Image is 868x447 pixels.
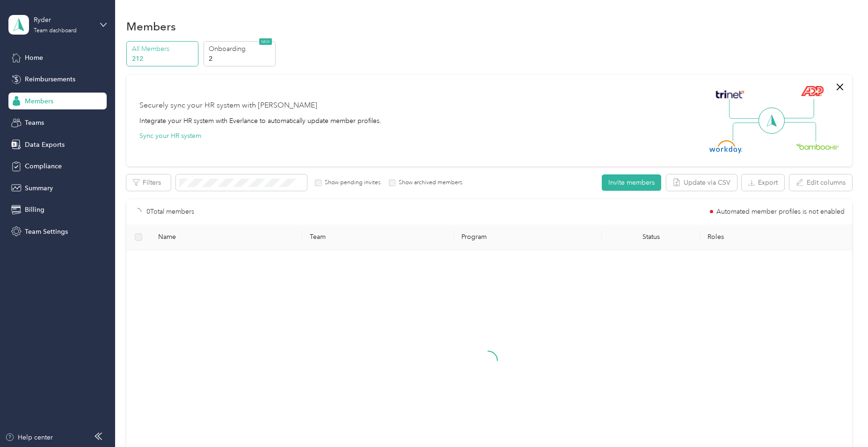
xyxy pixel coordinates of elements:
img: Line Right Down [783,122,816,142]
span: Compliance [25,161,62,171]
span: Team Settings [25,227,68,237]
button: Export [742,174,784,191]
th: Program [454,224,602,250]
p: 212 [132,54,196,64]
label: Show pending invites [321,179,380,187]
button: Edit columns [789,174,852,191]
span: NEW [259,38,272,45]
button: Sync your HR system [139,131,201,141]
span: Members [25,96,53,106]
button: Help center [5,433,53,442]
button: Invite members [602,174,661,191]
img: Line Right Up [781,99,814,119]
p: All Members [132,44,196,54]
span: Data Exports [25,140,65,150]
th: Roles [700,224,852,250]
span: Name [158,233,295,241]
div: Integrate your HR system with Everlance to automatically update member profiles. [139,116,381,126]
span: Teams [25,118,44,128]
label: Show archived members [395,179,462,187]
img: Line Left Down [732,122,765,141]
span: Automated member profiles is not enabled [716,209,845,215]
div: Team dashboard [34,28,77,34]
th: Name [151,224,302,250]
img: Workday [709,140,742,153]
button: Update via CSV [666,174,737,191]
h1: Members [126,22,176,31]
p: Onboarding [209,44,272,54]
span: Home [25,53,43,63]
img: Trinet [714,88,746,101]
th: Team [302,224,454,250]
img: ADP [801,86,824,96]
span: Billing [25,205,44,215]
div: Securely sync your HR system with [PERSON_NAME] [139,100,317,111]
th: Status [602,224,700,250]
img: Line Left Up [729,99,762,119]
button: Filters [126,174,171,191]
p: 2 [209,54,272,64]
iframe: Everlance-gr Chat Button Frame [816,395,868,447]
span: Summary [25,183,53,193]
span: Reimbursements [25,74,75,84]
p: 0 Total members [146,207,194,217]
img: BambooHR [796,143,839,150]
div: Ryder [34,15,92,25]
